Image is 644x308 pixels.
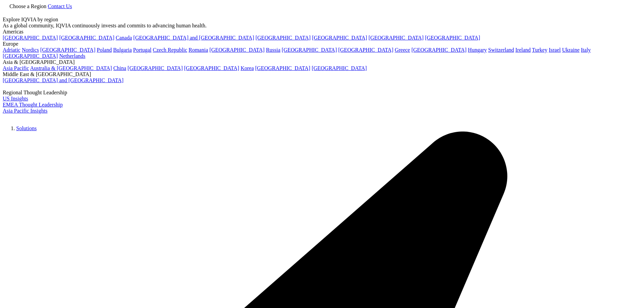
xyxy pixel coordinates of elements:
a: [GEOGRAPHIC_DATA] [282,47,337,53]
a: EMEA Thought Leadership [3,102,63,108]
a: [GEOGRAPHIC_DATA] [411,47,467,53]
a: Russia [266,47,281,53]
a: Ireland [516,47,531,53]
a: Adriatic [3,47,20,53]
a: Italy [581,47,591,53]
a: [GEOGRAPHIC_DATA] [184,65,239,71]
a: Romania [189,47,208,53]
a: Switzerland [488,47,514,53]
a: Canada [116,35,132,41]
a: Czech Republic [153,47,187,53]
a: Netherlands [59,53,85,59]
a: Greece [395,47,410,53]
a: [GEOGRAPHIC_DATA] and [GEOGRAPHIC_DATA] [3,77,123,83]
div: Explore IQVIA by region [3,17,641,23]
a: Israel [549,47,561,53]
a: Poland [97,47,112,53]
a: [GEOGRAPHIC_DATA] and [GEOGRAPHIC_DATA] [133,35,254,41]
a: Korea [241,65,254,71]
a: Ukraine [562,47,580,53]
a: Solutions [16,125,37,131]
a: [GEOGRAPHIC_DATA] [338,47,393,53]
a: [GEOGRAPHIC_DATA] [40,47,95,53]
a: Bulgaria [113,47,132,53]
a: Asia Pacific Insights [3,108,47,114]
div: Europe [3,41,641,47]
a: [GEOGRAPHIC_DATA] [368,35,424,41]
a: [GEOGRAPHIC_DATA] [312,65,367,71]
a: [GEOGRAPHIC_DATA] [3,53,58,59]
a: US Insights [3,96,28,101]
span: Choose a Region [9,3,46,9]
a: Asia Pacific [3,65,29,71]
a: [GEOGRAPHIC_DATA] [59,35,114,41]
div: Regional Thought Leadership [3,90,641,96]
div: As a global community, IQVIA continuously invests and commits to advancing human health. [3,23,641,29]
a: Australia & [GEOGRAPHIC_DATA] [30,65,112,71]
a: China [113,65,126,71]
a: [GEOGRAPHIC_DATA] [425,35,480,41]
a: [GEOGRAPHIC_DATA] [255,65,310,71]
a: Nordics [22,47,39,53]
a: Portugal [133,47,151,53]
a: [GEOGRAPHIC_DATA] [312,35,367,41]
a: [GEOGRAPHIC_DATA] [127,65,183,71]
a: [GEOGRAPHIC_DATA] [256,35,311,41]
div: Americas [3,29,641,35]
a: [GEOGRAPHIC_DATA] [3,35,58,41]
div: Asia & [GEOGRAPHIC_DATA] [3,59,641,65]
a: [GEOGRAPHIC_DATA] [210,47,265,53]
div: Middle East & [GEOGRAPHIC_DATA] [3,71,641,77]
a: Contact Us [48,3,72,9]
a: Turkey [532,47,548,53]
a: Hungary [468,47,487,53]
